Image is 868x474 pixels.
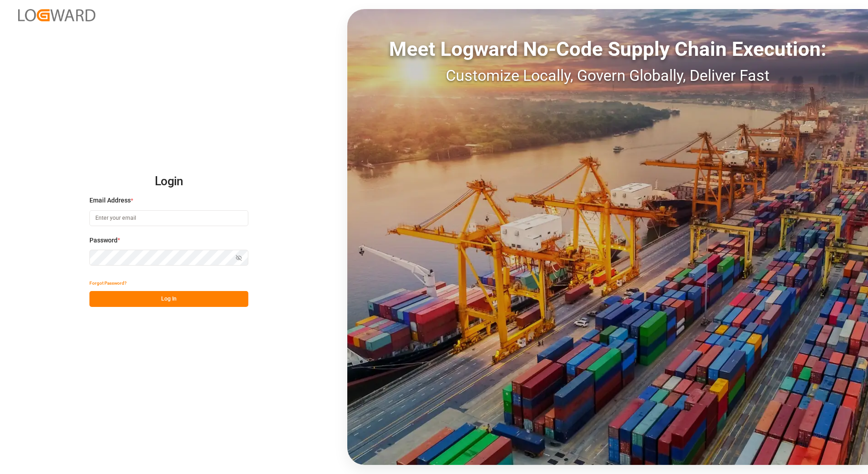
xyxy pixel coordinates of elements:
[89,236,118,245] span: Password
[89,167,248,196] h2: Login
[347,64,868,87] div: Customize Locally, Govern Globally, Deliver Fast
[89,196,131,205] span: Email Address
[89,291,248,307] button: Log In
[89,210,248,226] input: Enter your email
[347,34,868,64] div: Meet Logward No-Code Supply Chain Execution:
[18,9,95,21] img: Logward_new_orange.png
[89,275,127,291] button: Forgot Password?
